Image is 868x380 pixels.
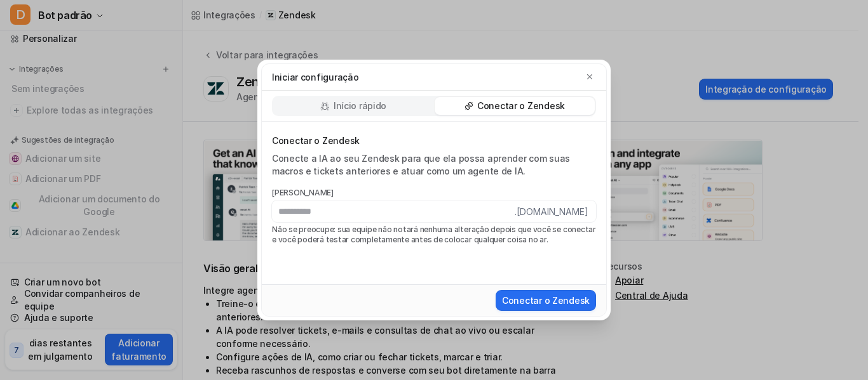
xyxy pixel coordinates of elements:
font: Conectar o Zendesk [502,295,590,306]
font: Conectar o Zendesk [477,100,565,111]
font: Não se preocupe: sua equipe não notará nenhuma alteração depois que você se conectar e você poder... [272,225,596,244]
font: [PERSON_NAME] [272,188,334,197]
button: Conectar o Zendesk [496,290,596,311]
font: .[DOMAIN_NAME] [515,206,588,217]
font: Conectar o Zendesk [272,135,360,146]
font: Iniciar configuração [272,72,358,82]
font: Conecte a IA ao seu Zendesk para que ela possa aprender com suas macros e tickets anteriores e at... [272,153,570,176]
font: Início rápido [334,100,386,111]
